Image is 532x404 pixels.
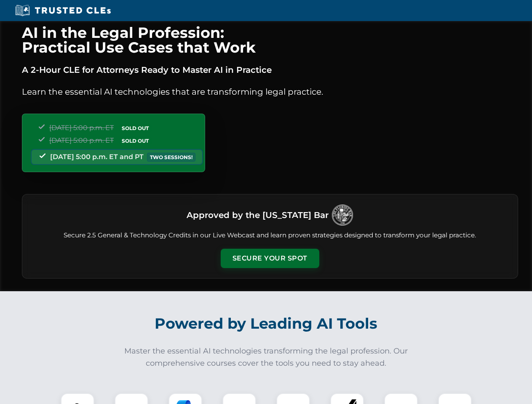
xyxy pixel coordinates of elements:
p: A 2-Hour CLE for Attorneys Ready to Master AI in Practice [22,63,518,77]
img: Logo [332,205,353,226]
span: SOLD OUT [119,124,152,133]
p: Master the essential AI technologies transforming the legal profession. Our comprehensive courses... [119,345,414,369]
img: Trusted CLEs [13,4,113,17]
p: Secure 2.5 General & Technology Credits in our Live Webcast and learn proven strategies designed ... [32,231,508,240]
p: Learn the essential AI technologies that are transforming legal practice. [22,85,518,98]
span: SOLD OUT [119,136,152,145]
button: Secure Your Spot [221,249,319,268]
h3: Approved by the [US_STATE] Bar [187,207,329,223]
h1: AI in the Legal Profession: Practical Use Cases that Work [22,25,518,55]
span: [DATE] 5:00 p.m. ET [49,124,114,132]
span: [DATE] 5:00 p.m. ET [49,136,114,144]
h2: Powered by Leading AI Tools [33,309,500,338]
